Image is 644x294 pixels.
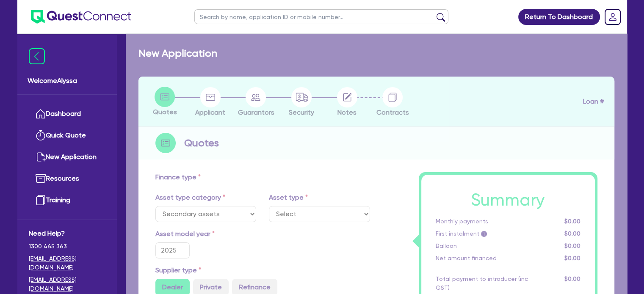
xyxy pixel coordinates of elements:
[29,228,105,239] span: Need Help?
[29,275,105,293] a: [EMAIL_ADDRESS][DOMAIN_NAME]
[602,6,624,28] a: Dropdown toggle
[29,125,105,146] a: Quick Quote
[36,173,46,184] img: resources
[518,9,600,25] a: Return To Dashboard
[29,168,105,190] a: Resources
[31,10,131,24] img: quest-connect-logo-blue
[29,103,105,125] a: Dashboard
[29,254,105,272] a: [EMAIL_ADDRESS][DOMAIN_NAME]
[29,48,45,64] img: icon-menu-close
[29,190,105,211] a: Training
[36,195,46,205] img: training
[28,76,107,86] span: Welcome Alyssa
[36,130,46,140] img: quick-quote
[29,146,105,168] a: New Application
[29,242,105,251] span: 1300 465 363
[194,9,448,24] input: Search by name, application ID or mobile number...
[36,152,46,162] img: new-application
